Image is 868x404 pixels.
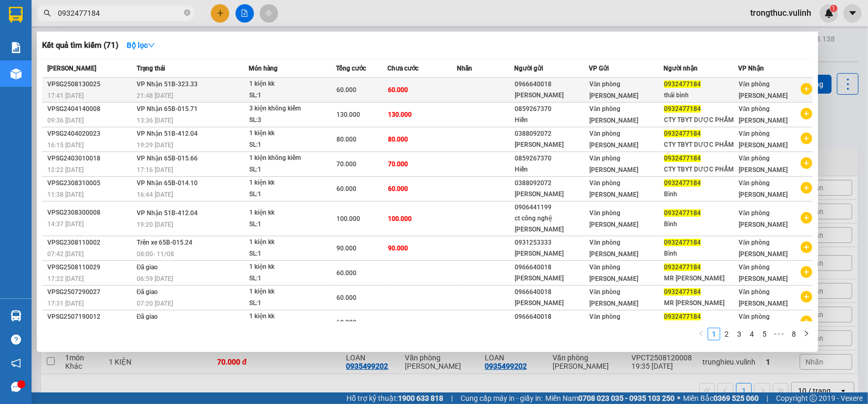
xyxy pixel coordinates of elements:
div: CTY TBYT DƯỢC PHẨM [664,139,738,150]
a: 3 [733,328,745,340]
span: Văn phòng [PERSON_NAME] [589,313,638,332]
span: 13:36 [DATE] [137,117,173,124]
div: VPSG2508110029 [47,262,134,273]
div: [PERSON_NAME] [515,139,588,150]
div: VPSG2404020023 [47,128,134,139]
div: 0966640018 [515,287,588,298]
span: 80.000 [336,136,356,143]
button: right [800,328,813,340]
div: thái bình [664,90,738,101]
span: 60.000 [389,185,409,193]
span: Tổng cước [336,65,366,72]
div: 0388092072 [515,178,588,189]
input: Tìm tên, số ĐT hoặc mã đơn [58,7,182,19]
span: Văn phòng [PERSON_NAME] [739,239,788,258]
div: VPSG2404140008 [47,104,134,115]
span: 60.000 [336,269,356,277]
div: 1 kiện không kiểm [249,153,328,164]
span: plus-circle [801,157,812,169]
span: 130.000 [389,111,412,118]
div: VPSG2308110002 [47,237,134,248]
span: Văn phòng [PERSON_NAME] [589,264,638,282]
span: VP Nhận 65B-014.10 [137,179,198,187]
span: 16:15 [DATE] [47,142,84,149]
span: plus-circle [801,108,812,119]
span: 19:29 [DATE] [137,142,173,149]
img: logo.jpg [5,5,57,57]
span: Trạng thái [137,65,165,72]
span: environment [60,25,69,34]
span: 0932477184 [664,179,701,187]
span: VP Nhận [738,65,764,72]
li: 3 [733,328,746,340]
img: warehouse-icon [11,68,22,79]
span: 17:41 [DATE] [47,92,84,99]
span: Món hàng [249,65,278,72]
span: 70.000 [389,160,409,168]
span: left [698,330,704,337]
span: plus-circle [801,83,812,95]
span: Văn phòng [PERSON_NAME] [589,209,638,228]
span: 07:20 [DATE] [137,300,173,307]
div: 1 kiện kk [249,261,328,273]
span: Văn phòng [PERSON_NAME] [739,313,788,332]
span: VP Nhận 51B-412.04 [137,209,198,217]
span: 08:00 - 11/08 [137,250,174,258]
li: 5 [758,328,771,340]
span: 0932477184 [664,209,701,217]
span: plus-circle [801,212,812,224]
span: close-circle [184,9,190,16]
span: 0932477184 [664,239,701,246]
strong: Bộ lọc [127,41,155,49]
li: 4 [746,328,758,340]
span: 12:22 [DATE] [47,166,84,174]
span: 60.000 [336,319,356,326]
span: Người nhận [663,65,698,72]
div: [PERSON_NAME] [515,90,588,101]
div: [PERSON_NAME] [515,248,588,259]
div: 0966640018 [515,79,588,90]
span: 60.000 [336,185,356,193]
div: 1 kiện kk [249,286,328,298]
span: close-circle [184,8,190,18]
span: plus-circle [801,266,812,278]
img: solution-icon [11,42,22,53]
span: Văn phòng [PERSON_NAME] [589,80,638,99]
div: SL: 1 [249,189,328,200]
span: question-circle [11,335,21,345]
div: SL: 1 [249,90,328,102]
div: ct công nghệ [PERSON_NAME] [515,213,588,235]
img: warehouse-icon [11,310,22,321]
span: phone [5,78,13,86]
span: 100.000 [336,215,360,223]
button: left [695,328,708,340]
span: Văn phòng [PERSON_NAME] [589,105,638,124]
span: Đã giao [137,264,158,271]
a: 4 [746,328,758,340]
div: [PERSON_NAME] [515,189,588,200]
div: CTY TBYT DƯỢC PHẨM [664,115,738,126]
div: SL: 1 [249,298,328,309]
div: 1 kiện kk [249,207,328,219]
span: 60.000 [336,294,356,301]
a: 8 [788,328,800,340]
div: 1 kiện kk [249,128,328,139]
div: SL: 1 [249,248,328,260]
div: VPSG2508130025 [47,79,134,90]
div: VPSG2507190012 [47,311,134,322]
div: 0966640018 [515,311,588,322]
div: 0966640018 [515,262,588,273]
div: 0931253333 [515,237,588,248]
span: 100.000 [389,215,412,223]
div: 3 kiện không kiểm [249,103,328,115]
span: 0932477184 [664,264,701,271]
span: Văn phòng [PERSON_NAME] [739,105,788,124]
div: MR [PERSON_NAME] [664,298,738,309]
div: VPSG2308300008 [47,207,134,218]
span: 14:37 [DATE] [47,220,84,228]
div: SL: 3 [249,115,328,126]
span: 60.000 [389,86,409,94]
span: Văn phòng [PERSON_NAME] [739,288,788,307]
span: right [803,330,810,337]
li: 1 [708,328,720,340]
